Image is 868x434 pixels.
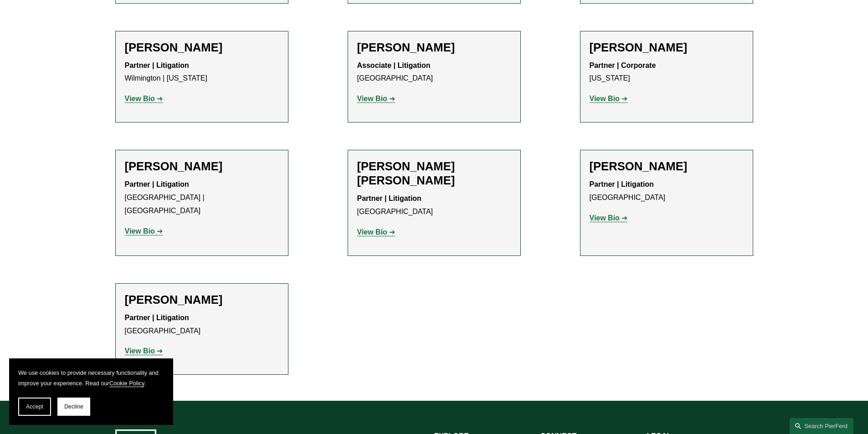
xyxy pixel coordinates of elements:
h2: [PERSON_NAME] [357,41,511,55]
h2: [PERSON_NAME] [PERSON_NAME] [357,159,511,188]
strong: View Bio [357,95,387,102]
strong: Partner | Litigation [125,180,189,188]
a: Cookie Policy [109,380,144,387]
p: [GEOGRAPHIC_DATA] [590,178,744,204]
p: [GEOGRAPHIC_DATA] [357,59,511,86]
a: View Bio [590,214,628,222]
p: [GEOGRAPHIC_DATA] | [GEOGRAPHIC_DATA] [125,178,279,217]
strong: Associate | Litigation [357,61,431,69]
strong: View Bio [357,228,387,236]
p: We use cookies to provide necessary functionality and improve your experience. Read our . [18,368,164,388]
a: View Bio [357,228,395,236]
a: View Bio [125,347,163,355]
strong: Partner | Litigation [125,314,189,322]
p: [US_STATE] [590,59,744,86]
strong: View Bio [125,227,155,235]
a: View Bio [125,95,163,102]
strong: View Bio [125,95,155,102]
p: Wilmington | [US_STATE] [125,59,279,86]
a: View Bio [125,227,163,235]
p: [GEOGRAPHIC_DATA] [357,192,511,219]
strong: Partner | Corporate [590,61,656,69]
h2: [PERSON_NAME] [125,159,279,174]
strong: Partner | Litigation [125,61,189,69]
h2: [PERSON_NAME] [590,159,744,174]
section: Cookie banner [9,358,173,425]
strong: Partner | Litigation [590,180,654,188]
a: View Bio [357,95,395,102]
a: View Bio [590,95,628,102]
h2: [PERSON_NAME] [125,293,279,307]
strong: View Bio [590,95,620,102]
button: Decline [57,398,90,416]
span: Accept [26,403,43,410]
button: Accept [18,398,51,416]
span: Decline [64,403,83,410]
strong: Partner | Litigation [357,194,421,202]
strong: View Bio [125,347,155,355]
h2: [PERSON_NAME] [125,41,279,55]
h2: [PERSON_NAME] [590,41,744,55]
a: Search this site [790,418,853,434]
p: [GEOGRAPHIC_DATA] [125,311,279,338]
strong: View Bio [590,214,620,222]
